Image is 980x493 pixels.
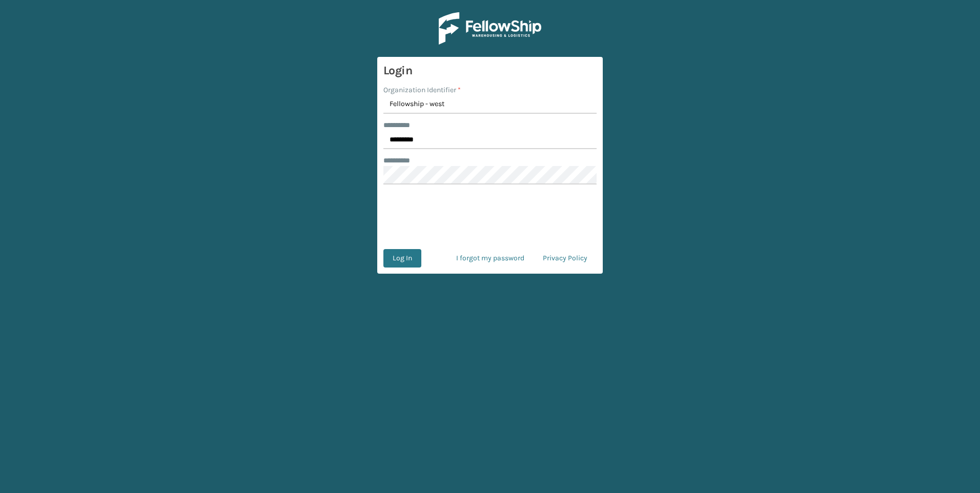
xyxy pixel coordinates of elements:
[439,12,541,45] img: Logo
[383,249,421,268] button: Log In
[534,249,597,268] a: Privacy Policy
[383,63,597,78] h3: Login
[447,249,534,268] a: I forgot my password
[383,85,461,95] label: Organization Identifier
[412,197,568,237] iframe: reCAPTCHA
